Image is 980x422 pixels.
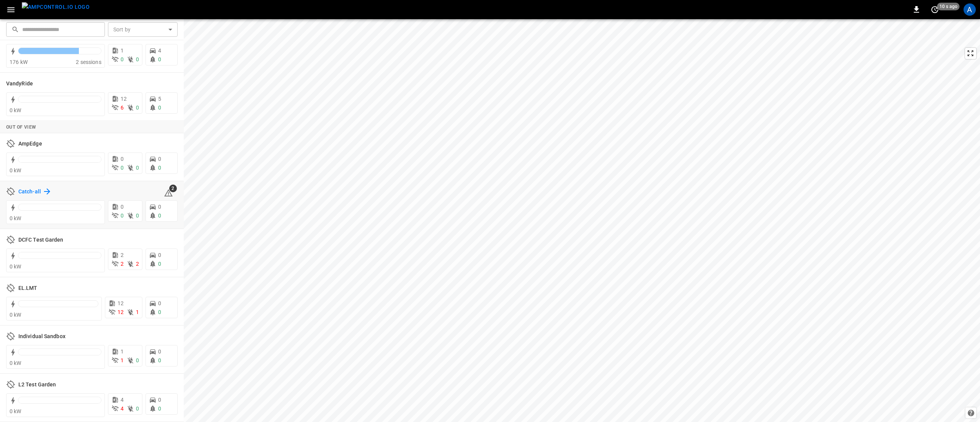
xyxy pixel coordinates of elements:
span: 0 [158,348,161,355]
span: 0 kW [10,215,21,221]
span: 4 [121,397,124,403]
span: 0 [158,252,161,258]
span: 12 [121,96,127,102]
span: 0 kW [10,263,21,270]
h6: L2 Test Garden [18,381,56,389]
span: 2 [136,261,139,267]
span: 0 [121,165,124,171]
span: 0 [136,406,139,412]
span: 2 sessions [76,59,101,65]
h6: DCFC Test Garden [18,236,64,244]
span: 0 [136,357,139,363]
span: 0 [136,105,139,111]
span: 5 [158,96,161,102]
span: 0 [136,213,139,219]
div: profile-icon [964,3,976,16]
span: 0 [121,213,124,219]
span: 2 [121,252,124,258]
span: 176 kW [10,59,28,65]
span: 0 [158,213,161,219]
span: 0 [158,300,161,306]
span: 1 [136,309,139,315]
button: set refresh interval [929,3,941,16]
span: 0 kW [10,167,21,173]
span: 4 [158,47,161,54]
h6: Individual Sandbox [18,332,65,341]
span: 12 [118,300,124,306]
span: 1 [121,348,124,355]
span: 0 [121,156,124,162]
h6: EL.LMT [18,284,38,293]
span: 0 [158,56,161,62]
span: 0 kW [10,360,21,366]
span: 0 [158,156,161,162]
span: 0 [158,165,161,171]
span: 10 s ago [937,3,960,10]
span: 0 [158,261,161,267]
span: 0 [158,357,161,363]
strong: Out of View [6,124,36,130]
h6: AmpEdge [18,140,42,148]
span: 0 kW [10,312,21,318]
span: 0 [158,309,161,315]
span: 0 [121,204,124,210]
span: 0 [136,56,139,62]
span: 12 [118,309,124,315]
span: 0 kW [10,408,21,414]
span: 1 [121,357,124,363]
span: 4 [121,406,124,412]
span: 0 [158,105,161,111]
span: 0 [158,406,161,412]
span: 1 [121,47,124,54]
h6: Catch-all [18,188,41,196]
span: 2 [169,185,177,192]
span: 0 [158,397,161,403]
span: 0 [121,56,124,62]
span: 0 [136,165,139,171]
img: ampcontrol.io logo [22,2,90,12]
span: 6 [121,105,124,111]
span: 2 [121,261,124,267]
span: 0 kW [10,107,21,113]
span: 0 [158,204,161,210]
h6: VandyRide [6,80,33,88]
